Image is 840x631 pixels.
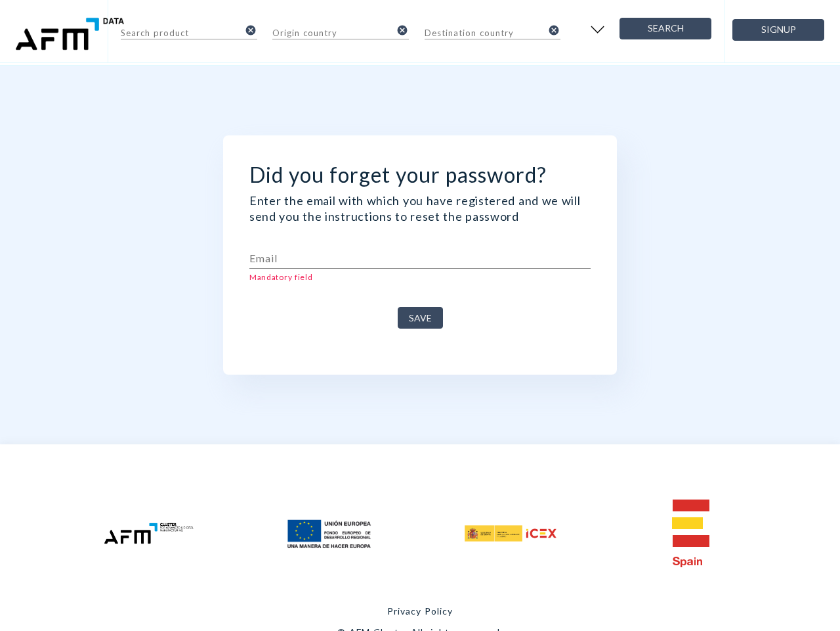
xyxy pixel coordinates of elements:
button: Save [398,307,443,329]
button: clear-input [396,19,409,41]
img: open filter [587,20,608,39]
span: Search [631,20,700,37]
img: icex [465,525,556,542]
img: e-spain [672,500,709,567]
span: Save [409,310,432,327]
i: cancel [396,24,408,36]
i: cancel [548,24,560,36]
h2: Did you forget your password? [249,162,591,187]
button: clear-input [547,19,560,41]
i: cancel [245,24,257,36]
a: Privacy Policy [387,605,453,617]
button: Search [619,18,711,39]
span: Signup [744,22,813,38]
p: Enter the email with which you have registered and we will send you the instructions to reset the... [249,193,591,224]
img: feder [283,512,375,555]
img: enantio [10,16,127,52]
button: clear-input [244,19,257,41]
img: afm [103,522,195,545]
p: Mandatory field [249,271,591,284]
button: Signup [732,19,824,41]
